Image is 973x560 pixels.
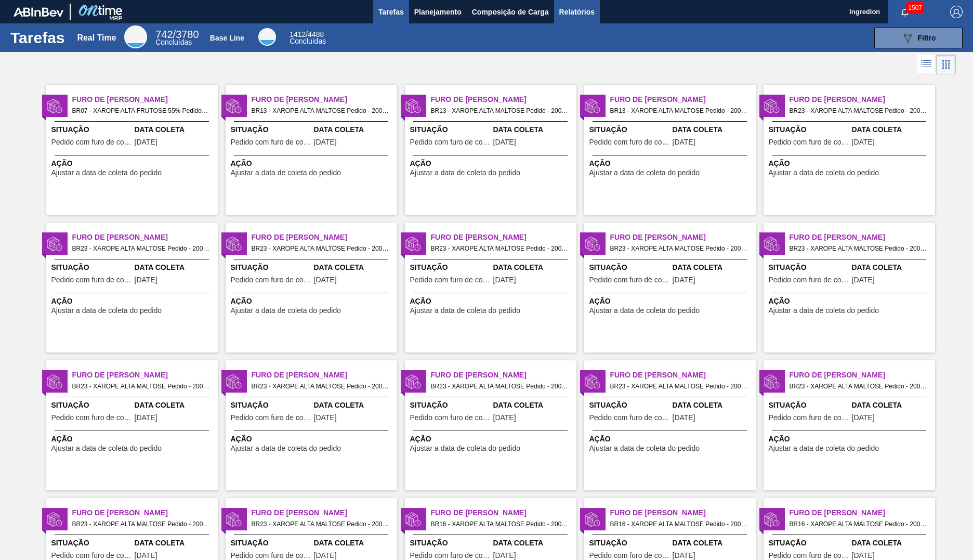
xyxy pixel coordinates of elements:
div: Real Time [77,33,116,43]
span: Furo de Coleta [610,370,756,381]
span: BR07 - XAROPE ALTA FRUTOSE 55% Pedido - 2007588 [72,105,209,116]
span: Ajustar a data de coleta do pedido [51,445,162,452]
span: 1412 [290,30,306,38]
span: Furo de Coleta [431,232,576,243]
img: status [585,512,600,527]
span: BR13 - XAROPE ALTA MALTOSE Pedido - 2008224 [610,105,747,116]
span: Pedido com furo de coleta [231,138,311,146]
span: Pedido com furo de coleta [769,552,849,559]
span: Ajustar a data de coleta do pedido [589,169,700,177]
img: status [585,98,600,114]
span: Situação [769,262,849,273]
img: status [405,374,421,389]
span: Data Coleta [673,538,753,549]
span: Situação [231,400,311,411]
span: Ação [51,296,215,307]
span: Ajustar a data de coleta do pedido [231,169,341,177]
div: Real Time [155,30,199,46]
span: Ação [410,296,574,307]
span: Ação [51,158,215,169]
span: BR23 - XAROPE ALTA MALTOSE Pedido - 2005988 [252,518,389,530]
img: status [226,236,242,252]
img: status [764,512,780,527]
span: Furo de Coleta [72,370,218,381]
span: 13/08/2025 [852,276,875,284]
span: Ajustar a data de coleta do pedido [769,169,879,177]
span: Ajustar a data de coleta do pedido [410,169,521,177]
span: Furo de Coleta [790,94,935,105]
span: Data Coleta [493,400,574,411]
span: Situação [410,538,491,549]
span: Planejamento [414,6,462,18]
span: Situação [51,400,132,411]
span: BR23 - XAROPE ALTA MALTOSE Pedido - 2005986 [790,381,927,392]
span: Situação [410,124,491,135]
span: Data Coleta [673,124,753,135]
h1: Tarefas [10,32,65,44]
span: Tarefas [378,6,404,18]
span: 12/08/2025 [314,552,337,559]
span: Ação [589,296,753,307]
span: Furo de Coleta [252,94,397,105]
span: / 3780 [155,29,199,40]
span: Data Coleta [314,538,395,549]
img: status [47,374,62,389]
span: Ação [769,434,932,445]
span: BR16 - XAROPE ALTA MALTOSE Pedido - 2007263 [431,518,568,530]
span: Pedido com furo de coleta [589,276,670,284]
span: BR13 - XAROPE ALTA MALTOSE Pedido - 2008222 [252,105,389,116]
span: Situação [589,538,670,549]
img: status [764,98,780,114]
span: Situação [231,262,311,273]
span: Data Coleta [673,262,753,273]
span: Furo de Coleta [72,232,218,243]
span: Situação [410,400,491,411]
span: Ação [589,434,753,445]
span: Furo de Coleta [790,507,935,518]
span: 10/08/2025 [314,414,337,422]
span: Situação [589,400,670,411]
span: 14/08/2025 [493,552,516,559]
span: Ajustar a data de coleta do pedido [769,445,879,452]
div: Base Line [210,34,244,42]
img: status [585,236,600,252]
span: Ação [769,158,932,169]
span: BR23 - XAROPE ALTA MALTOSE Pedido - 2005421 [72,381,209,392]
img: status [405,512,421,527]
span: BR23 - XAROPE ALTA MALTOSE Pedido - 2005422 [431,243,568,254]
span: BR23 - XAROPE ALTA MALTOSE Pedido - 2005991 [790,243,927,254]
span: 13/08/2025 [852,552,875,559]
span: Situação [589,262,670,273]
span: Pedido com furo de coleta [231,276,311,284]
span: BR23 - XAROPE ALTA MALTOSE Pedido - 2005985 [252,243,389,254]
span: Concluídas [155,38,192,46]
span: Pedido com furo de coleta [410,276,491,284]
img: status [764,374,780,389]
span: Ajustar a data de coleta do pedido [410,307,521,315]
span: Situação [589,124,670,135]
span: Pedido com furo de coleta [589,138,670,146]
span: Data Coleta [314,262,395,273]
span: 10/08/2025 [493,414,516,422]
span: Furo de Coleta [610,507,756,518]
span: Ação [51,434,215,445]
span: Furo de Coleta [431,370,576,381]
span: Data Coleta [493,262,574,273]
button: Notificações [888,5,922,19]
span: Ajustar a data de coleta do pedido [589,445,700,452]
span: Situação [51,538,132,549]
span: Situação [51,262,132,273]
span: Furo de Coleta [72,94,218,105]
span: Pedido com furo de coleta [231,414,311,422]
span: Pedido com furo de coleta [589,414,670,422]
span: Data Coleta [135,262,215,273]
span: 10/08/2025 [135,276,157,284]
span: Furo de Coleta [610,232,756,243]
img: status [226,512,242,527]
span: Ação [410,434,574,445]
span: 13/08/2025 [673,276,695,284]
span: Concluídas [290,37,326,45]
span: Data Coleta [673,400,753,411]
span: Pedido com furo de coleta [51,552,132,559]
span: BR23 - XAROPE ALTA MALTOSE Pedido - 2005990 [610,243,747,254]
